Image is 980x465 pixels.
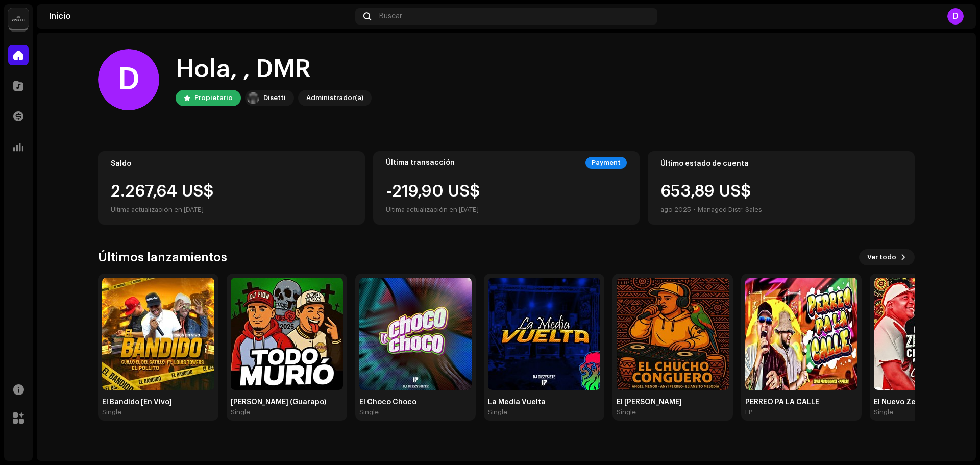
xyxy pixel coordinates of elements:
[359,398,472,406] div: El Choco Choco
[585,157,627,169] div: Payment
[693,204,696,216] div: •
[745,278,857,390] img: ef22cf73-52ed-4fc2-889d-5d8e274cab9c
[488,408,507,417] div: Single
[176,53,372,86] div: Hola, , DMR
[617,278,729,390] img: 91a03070-a88e-4b34-ace5-b814d4043739
[263,92,286,104] div: Disetti
[111,204,352,216] div: Última actualización en [DATE]
[617,398,729,406] div: El [PERSON_NAME]
[306,92,363,104] div: Administrador(a)
[859,249,915,265] button: Ver todo
[98,249,227,265] h3: Últimos lanzamientos
[947,8,964,25] div: D
[660,204,691,216] div: ago 2025
[102,278,214,390] img: 36a54528-838d-489a-9d0f-7726500e7373
[359,408,379,417] div: Single
[488,398,600,406] div: La Media Vuelta
[231,408,250,417] div: Single
[698,204,762,216] div: Managed Distr. Sales
[194,92,233,104] div: Propietario
[745,398,857,406] div: PERREO PA LA CALLE
[745,408,752,417] div: EP
[660,160,902,168] div: Último estado de cuenta
[359,278,472,390] img: b1e4086e-71ae-46ad-a3f7-81841b9454c6
[867,247,896,267] span: Ver todo
[617,408,636,417] div: Single
[874,408,893,417] div: Single
[386,159,455,167] div: Última transacción
[386,204,480,216] div: Última actualización en [DATE]
[8,8,29,29] img: 02a7c2d3-3c89-4098-b12f-2ff2945c95ee
[111,160,352,168] div: Saldo
[648,151,915,225] re-o-card-value: Último estado de cuenta
[98,151,365,225] re-o-card-value: Saldo
[231,278,343,390] img: e10d869b-0006-4e43-a537-5addc1e1a740
[379,12,402,20] span: Buscar
[102,408,121,417] div: Single
[488,278,600,390] img: b2c66469-1b2b-4e10-b7a2-9802b4209d94
[231,398,343,406] div: [PERSON_NAME] (Guarapo)
[247,92,259,104] img: 02a7c2d3-3c89-4098-b12f-2ff2945c95ee
[102,398,214,406] div: El Bandido [En Vivo]
[49,12,351,20] div: Inicio
[98,49,159,110] div: D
